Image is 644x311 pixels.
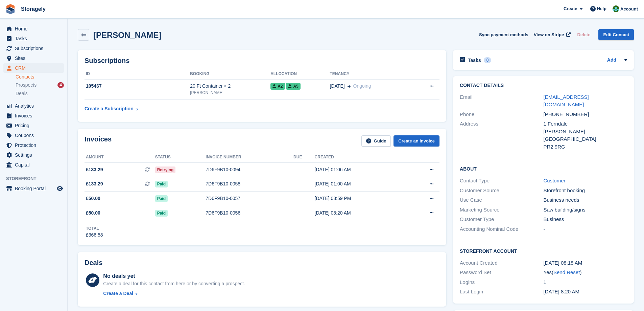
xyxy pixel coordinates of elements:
[155,166,176,173] span: Retrying
[16,90,28,97] span: Deals
[544,135,627,143] div: [GEOGRAPHIC_DATA]
[544,206,627,214] div: Saw building/signs
[103,272,245,280] div: No deals yet
[598,29,634,40] a: Edit Contact
[479,29,528,40] button: Sync payment methods
[15,44,55,53] span: Subscriptions
[574,29,593,40] button: Delete
[544,187,627,195] div: Storefront booking
[15,121,55,130] span: Pricing
[460,269,543,276] div: Password Set
[3,34,64,43] a: menu
[3,111,64,120] a: menu
[103,290,133,297] div: Create a Deal
[597,5,606,12] span: Help
[3,63,64,73] a: menu
[206,166,293,173] div: 7D6F9B10-0094
[16,82,37,88] span: Prospects
[15,150,55,160] span: Settings
[16,90,64,97] a: Deals
[155,195,168,202] span: Paid
[544,143,627,151] div: PR2 9RG
[85,57,439,65] h2: Subscriptions
[190,83,270,90] div: 20 Ft Container × 2
[460,165,627,172] h2: About
[85,103,138,115] a: Create a Subscription
[393,135,439,147] a: Create an Invoice
[85,105,134,112] div: Create a Subscription
[544,225,627,233] div: -
[3,121,64,130] a: menu
[206,209,293,217] div: 7D6F9B10-0056
[544,269,627,276] div: Yes
[103,280,245,287] div: Create a deal for this contact from here or by converting a prospect.
[534,31,564,38] span: View on Stripe
[315,180,405,187] div: [DATE] 01:00 AM
[3,160,64,170] a: menu
[460,196,543,204] div: Use Case
[544,259,627,267] div: [DATE] 08:18 AM
[3,131,64,140] a: menu
[460,187,543,195] div: Customer Source
[86,180,103,187] span: £133.29
[16,74,64,80] a: Contacts
[3,101,64,111] a: menu
[484,57,492,63] div: 0
[103,290,245,297] a: Create a Deal
[3,44,64,53] a: menu
[86,209,100,217] span: £50.00
[460,288,543,296] div: Last Login
[315,166,405,173] div: [DATE] 01:06 AM
[15,24,55,34] span: Home
[3,140,64,150] a: menu
[3,24,64,34] a: menu
[315,209,405,217] div: [DATE] 08:20 AM
[190,69,270,80] th: Booking
[86,195,100,202] span: £50.00
[460,247,627,254] h2: Storefront Account
[315,152,405,163] th: Created
[553,269,580,275] a: Send Reset
[460,206,543,214] div: Marketing Source
[6,175,67,182] span: Storefront
[15,63,55,73] span: CRM
[86,231,103,239] div: £366.58
[85,135,112,147] h2: Invoices
[544,196,627,204] div: Business needs
[85,259,102,267] h2: Deals
[155,181,168,187] span: Paid
[15,53,55,63] span: Sites
[293,152,315,163] th: Due
[15,111,55,120] span: Invoices
[16,82,64,89] a: Prospects 4
[85,152,155,163] th: Amount
[15,184,55,193] span: Booking Portal
[468,57,481,63] h2: Tasks
[15,131,55,140] span: Coupons
[3,184,64,193] a: menu
[155,152,206,163] th: Status
[353,83,371,89] span: Ongoing
[544,94,589,108] a: [EMAIL_ADDRESS][DOMAIN_NAME]
[544,111,627,118] div: [PHONE_NUMBER]
[206,195,293,202] div: 7D6F9B10-0057
[155,210,168,217] span: Paid
[460,279,543,286] div: Logins
[564,5,577,12] span: Create
[57,82,64,88] div: 4
[607,57,616,64] a: Add
[15,34,55,43] span: Tasks
[56,184,64,193] a: Preview store
[330,69,412,80] th: Tenancy
[15,160,55,170] span: Capital
[460,216,543,223] div: Customer Type
[460,225,543,233] div: Accounting Nominal Code
[544,289,579,294] time: 2025-09-02 07:20:27 UTC
[85,83,190,90] div: 105467
[544,128,627,136] div: [PERSON_NAME]
[86,166,103,173] span: £133.29
[544,216,627,223] div: Business
[206,152,293,163] th: Invoice number
[270,83,285,90] span: A2
[460,93,543,109] div: Email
